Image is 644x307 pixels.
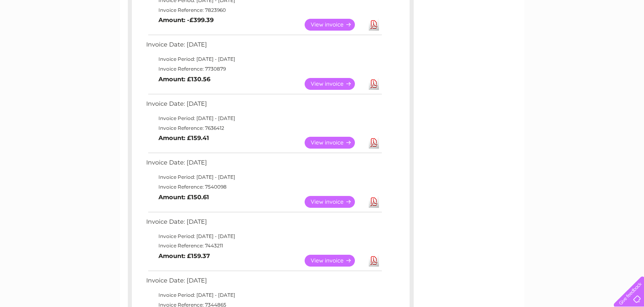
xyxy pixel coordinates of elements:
[22,21,64,46] img: logo.png
[617,35,636,41] a: Log out
[144,39,383,54] td: Invoice Date: [DATE]
[144,157,383,172] td: Invoice Date: [DATE]
[158,134,209,142] b: Amount: £159.41
[369,255,379,267] a: Download
[144,182,383,192] td: Invoice Reference: 7540098
[500,35,516,41] a: Water
[144,231,383,241] td: Invoice Period: [DATE] - [DATE]
[305,19,365,31] a: View
[144,54,383,64] td: Invoice Period: [DATE] - [DATE]
[305,137,365,149] a: View
[521,35,539,41] a: Energy
[305,255,365,267] a: View
[369,19,379,31] a: Download
[590,35,610,41] a: Contact
[305,196,365,208] a: View
[144,98,383,113] td: Invoice Date: [DATE]
[144,172,383,182] td: Invoice Period: [DATE] - [DATE]
[144,123,383,133] td: Invoice Reference: 7636412
[144,113,383,123] td: Invoice Period: [DATE] - [DATE]
[144,290,383,300] td: Invoice Period: [DATE] - [DATE]
[305,78,365,90] a: View
[158,16,214,24] b: Amount: -£399.39
[369,78,379,90] a: Download
[144,64,383,74] td: Invoice Reference: 7730879
[144,216,383,231] td: Invoice Date: [DATE]
[490,4,546,14] a: 0333 014 3131
[544,35,568,41] a: Telecoms
[369,196,379,208] a: Download
[158,252,210,260] b: Amount: £159.37
[158,76,210,83] b: Amount: £130.56
[573,35,585,41] a: Blog
[144,241,383,251] td: Invoice Reference: 7443211
[144,275,383,290] td: Invoice Date: [DATE]
[144,5,383,15] td: Invoice Reference: 7823960
[158,194,209,201] b: Amount: £150.61
[369,137,379,149] a: Download
[129,4,515,40] div: Clear Business is a trading name of Verastar Limited (registered in [GEOGRAPHIC_DATA] No. 3667643...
